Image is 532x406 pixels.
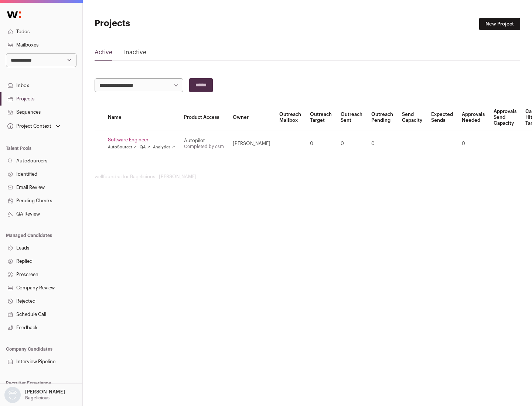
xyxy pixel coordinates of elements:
[124,48,146,60] a: Inactive
[4,387,21,403] img: nopic.png
[95,48,112,60] a: Active
[6,121,62,131] button: Open dropdown
[153,144,175,150] a: Analytics ↗
[457,104,489,131] th: Approvals Needed
[3,387,66,403] button: Open dropdown
[306,104,336,131] th: Outreach Target
[108,137,175,143] a: Software Engineer
[6,123,51,129] div: Project Context
[25,395,50,401] p: Bagelicious
[184,144,224,149] a: Completed by csm
[336,131,367,156] td: 0
[108,144,137,150] a: AutoSourcer ↗
[275,104,306,131] th: Outreach Mailbox
[228,104,275,131] th: Owner
[306,131,336,156] td: 0
[336,104,367,131] th: Outreach Sent
[228,131,275,156] td: [PERSON_NAME]
[180,104,228,131] th: Product Access
[489,104,521,131] th: Approvals Send Capacity
[140,144,150,150] a: QA ↗
[103,104,180,131] th: Name
[367,131,398,156] td: 0
[479,18,520,30] a: New Project
[398,104,427,131] th: Send Capacity
[3,7,25,22] img: Wellfound
[95,174,520,180] footer: wellfound:ai for Bagelicious - [PERSON_NAME]
[95,18,236,30] h1: Projects
[25,389,65,395] p: [PERSON_NAME]
[457,131,489,156] td: 0
[367,104,398,131] th: Outreach Pending
[427,104,457,131] th: Expected Sends
[184,138,224,144] div: Autopilot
